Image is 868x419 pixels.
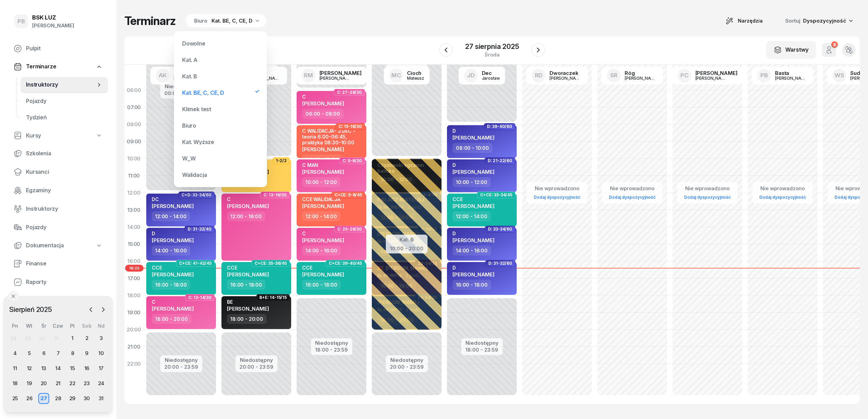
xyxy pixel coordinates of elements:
[296,67,367,84] a: RM[PERSON_NAME][PERSON_NAME]
[487,126,512,127] span: D: 39-40/60
[606,184,658,193] div: Nie wprowadzono
[8,164,108,180] a: Kursanci
[22,323,37,329] div: Wt
[452,177,491,187] div: 10:00 - 12:00
[777,14,860,28] button: Sortuj Dyspozycyjność
[276,160,287,161] span: 1-2/2
[390,235,423,244] div: Kat. B
[526,67,588,84] a: RDDworaczek[PERSON_NAME]
[182,123,196,128] div: Biuro
[179,263,212,264] span: C+CE: 41-42/45
[26,186,103,195] span: Egzaminy
[152,231,194,236] div: D
[601,67,663,84] a: SRRóg[PERSON_NAME]
[124,150,144,167] div: 10:00
[452,128,494,134] div: D
[342,160,362,161] span: C: 5-6/30
[8,274,108,290] a: Raporty
[81,333,92,344] div: 2
[8,256,108,272] a: Finanse
[26,131,41,140] span: Kursy
[26,168,103,176] span: Kursanci
[315,340,348,345] div: Niedostępny
[488,263,512,264] span: D: 31-32/60
[81,363,92,374] div: 16
[21,109,108,126] a: Tydzień
[38,393,49,404] div: 27
[182,57,198,63] div: Kat. A
[452,134,494,141] span: [PERSON_NAME]
[452,162,494,168] div: D
[26,97,103,106] span: Pojazdy
[164,84,198,89] div: Niedostępny
[227,265,269,271] div: CCE
[96,363,107,374] div: 17
[53,348,64,359] div: 7
[21,93,108,109] a: Pojazdy
[390,356,424,371] button: Niedostępny20:00 - 23:59
[681,184,733,193] div: Nie wprowadzono
[152,211,190,221] div: 12:00 - 14:00
[182,74,197,79] div: Kat. B
[81,348,92,359] div: 9
[65,323,80,329] div: Pt
[81,393,92,404] div: 30
[227,271,269,278] span: [PERSON_NAME]
[8,219,108,236] a: Pojazdy
[10,378,21,389] div: 18
[680,73,689,78] span: PC
[390,244,423,251] div: 10:00 - 20:00
[124,338,144,355] div: 21:00
[407,70,424,76] div: Cioch
[94,323,108,329] div: Nd
[164,363,198,370] div: 20:00 - 23:59
[535,73,543,78] span: RD
[695,76,728,80] div: [PERSON_NAME]
[53,378,64,389] div: 21
[610,73,618,78] span: SR
[182,139,214,145] div: Kat. Wyższe
[302,100,344,107] span: [PERSON_NAME]
[467,73,475,78] span: JD
[452,271,494,278] span: [PERSON_NAME]
[152,305,194,312] span: [PERSON_NAME]
[302,162,344,168] div: C MAN
[152,265,194,271] div: CCE
[124,201,144,219] div: 13:00
[785,16,802,25] span: Sortuj
[302,231,344,236] div: C
[152,237,194,244] span: [PERSON_NAME]
[672,67,743,84] a: PC[PERSON_NAME][PERSON_NAME]
[550,76,582,80] div: [PERSON_NAME]
[681,183,733,203] button: Nie wprowadzonoDodaj dyspozycyjność
[390,235,423,251] button: Kat. B10:00 - 20:00
[26,113,103,122] span: Tydzień
[320,76,352,80] div: [PERSON_NAME]
[302,155,342,165] div: 08:00 - 10:00
[8,145,108,162] a: Szkolenia
[96,348,107,359] div: 10
[760,73,768,78] span: PB
[194,17,207,25] div: Biuro
[302,196,344,202] div: CCE WALIDACJA
[384,67,430,84] a: MCCiochMateusz
[124,355,144,372] div: 22:00
[182,106,211,112] div: Klimek test
[625,70,657,76] div: Róg
[259,297,287,298] span: B+E: 14-15/15
[452,246,491,256] div: 14:00 - 16:00
[757,183,809,203] button: Nie wprowadzonoDodaj dyspozycyjność
[26,223,103,232] span: Pojazdy
[719,14,769,28] button: Narzędzia
[182,172,207,178] div: Walidacja
[227,299,269,305] div: BE
[822,43,836,57] button: 8
[53,393,64,404] div: 28
[302,280,341,290] div: 16:00 - 18:00
[152,314,191,324] div: 18:00 - 20:00
[390,363,424,370] div: 20:00 - 23:59
[803,17,846,24] span: Dyspozycyjność
[159,73,167,78] span: AK
[227,314,267,324] div: 18:00 - 20:00
[8,182,108,199] a: Egzaminy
